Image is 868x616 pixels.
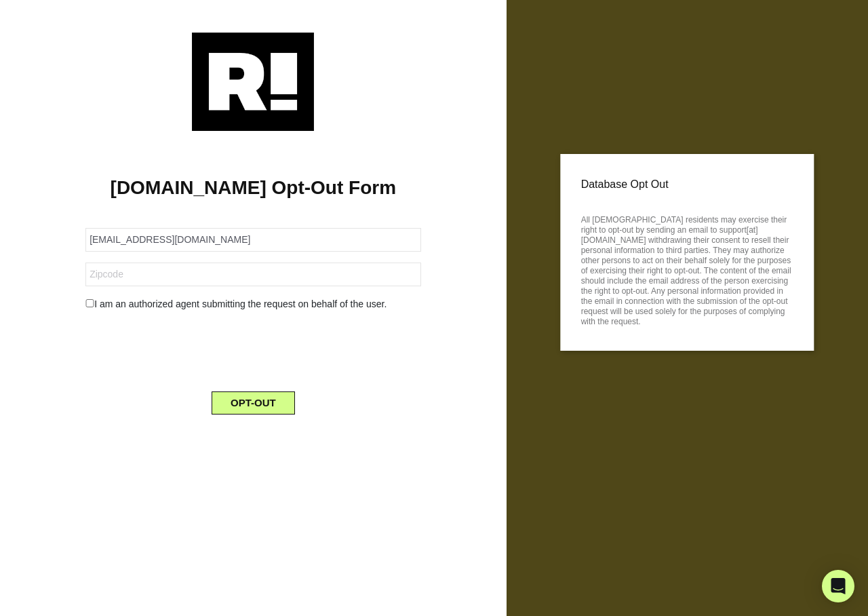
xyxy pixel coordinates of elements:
[150,322,356,375] iframe: reCAPTCHA
[85,263,420,286] input: Zipcode
[192,33,314,131] img: Retention.com
[20,176,486,199] h1: [DOMAIN_NAME] Opt-Out Form
[581,174,793,195] p: Database Opt Out
[75,297,431,311] div: I am an authorized agent submitting the request on behalf of the user.
[581,211,793,327] p: All [DEMOGRAPHIC_DATA] residents may exercise their right to opt-out by sending an email to suppo...
[822,570,854,602] div: Open Intercom Messenger
[212,391,295,415] button: OPT-OUT
[85,228,420,252] input: Email Address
